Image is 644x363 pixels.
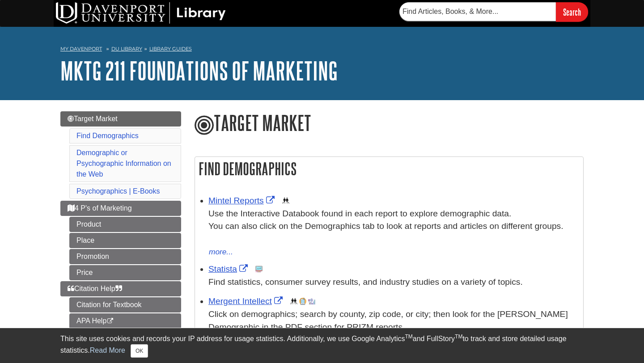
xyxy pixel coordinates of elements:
h1: Target Market [195,111,584,136]
a: MKTG 211 Foundations of Marketing [60,57,338,84]
h2: Find Demographics [195,157,583,181]
a: 4 P's of Marketing [60,201,181,216]
sup: TM [455,333,462,340]
img: Demographics [282,197,289,204]
form: Searches DU Library's articles, books, and more [399,2,588,21]
img: Demographics [290,298,297,305]
a: Citation Help [60,281,181,296]
i: This link opens in a new window [106,318,114,324]
div: Use the Interactive Databook found in each report to explore demographic data. You can also click... [208,207,579,246]
a: Link opens in new window [208,296,285,306]
input: Search [556,2,588,21]
a: Psychographics | E-Books [76,187,160,195]
a: Product [69,217,181,232]
a: Link opens in new window [208,196,277,205]
a: Promotion [69,249,181,264]
a: Read More [90,346,125,354]
input: Find Articles, Books, & More... [399,2,556,21]
sup: TM [405,333,412,340]
nav: breadcrumb [60,43,584,57]
a: Price [69,265,181,280]
a: Link opens in new window [208,264,250,274]
img: DU Library [56,2,226,24]
img: Company Information [299,298,306,305]
div: Click on demographics; search by county, zip code, or city; then look for the [PERSON_NAME] Demog... [208,308,579,334]
span: 4 P's of Marketing [68,204,132,212]
a: Demographic or Psychographic Information on the Web [76,149,171,178]
div: This site uses cookies and records your IP address for usage statistics. Additionally, we use Goo... [60,333,584,358]
button: more... [208,246,233,258]
a: DU Library [111,46,142,52]
span: Citation Help [68,285,122,292]
a: Citation for Textbook [69,297,181,312]
a: Find Demographics [76,132,139,139]
a: My Davenport [60,45,102,53]
a: Library Guides [149,46,192,52]
a: Place [69,233,181,248]
img: Industry Report [308,298,315,305]
span: Target Market [68,115,118,122]
img: Statistics [255,266,263,273]
button: Close [131,344,148,358]
a: APA Help [69,313,181,329]
p: Find statistics, consumer survey results, and industry studies on a variety of topics. [208,276,579,289]
a: Target Market [60,111,181,127]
